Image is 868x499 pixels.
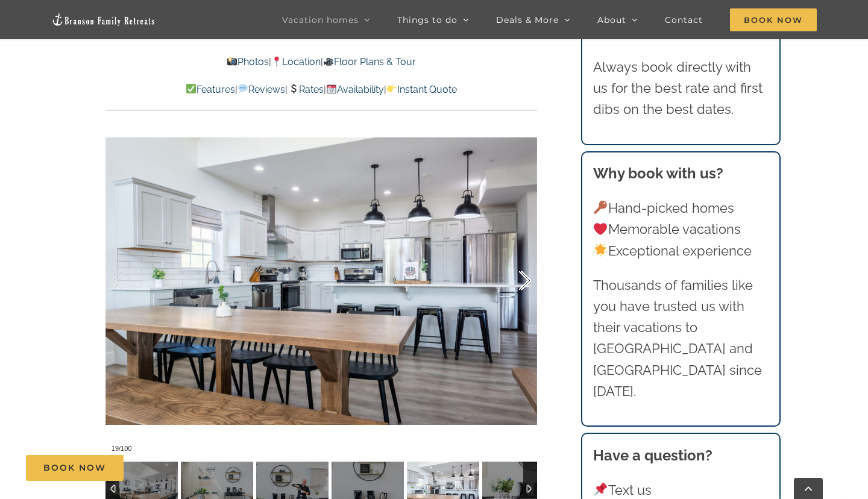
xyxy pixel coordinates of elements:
[730,8,817,31] span: Book Now
[594,222,607,236] img: ❤️
[43,463,106,473] span: Book Now
[26,455,124,481] a: Book Now
[105,54,537,70] p: | |
[227,56,269,67] a: Photos
[323,56,416,67] a: Floor Plans & Tour
[496,16,559,24] span: Deals & More
[271,56,321,67] a: Location
[327,84,336,93] img: 📆
[282,16,359,24] span: Vacation homes
[105,82,537,98] p: | | | |
[593,198,769,262] p: Hand-picked homes Memorable vacations Exceptional experience
[593,275,769,402] p: Thousands of families like you have trusted us with their vacations to [GEOGRAPHIC_DATA] and [GEO...
[665,16,703,24] span: Contact
[397,16,458,24] span: Things to do
[289,84,298,93] img: 💲
[593,57,769,121] p: Always book directly with us for the best rate and first dibs on the best dates.
[186,84,196,93] img: ✅
[272,57,281,66] img: 📍
[324,57,333,66] img: 🎥
[387,84,397,93] img: 👉
[593,163,769,184] h3: Why book with us?
[326,84,384,95] a: Availability
[51,13,156,27] img: Branson Family Retreats Logo
[288,84,323,95] a: Rates
[593,447,712,464] strong: Have a question?
[238,84,248,93] img: 💬
[594,243,607,257] img: 🌟
[597,16,626,24] span: About
[386,84,457,95] a: Instant Quote
[227,57,237,66] img: 📸
[594,201,607,214] img: 🔑
[237,84,285,95] a: Reviews
[186,84,235,95] a: Features
[594,483,607,496] img: 📌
